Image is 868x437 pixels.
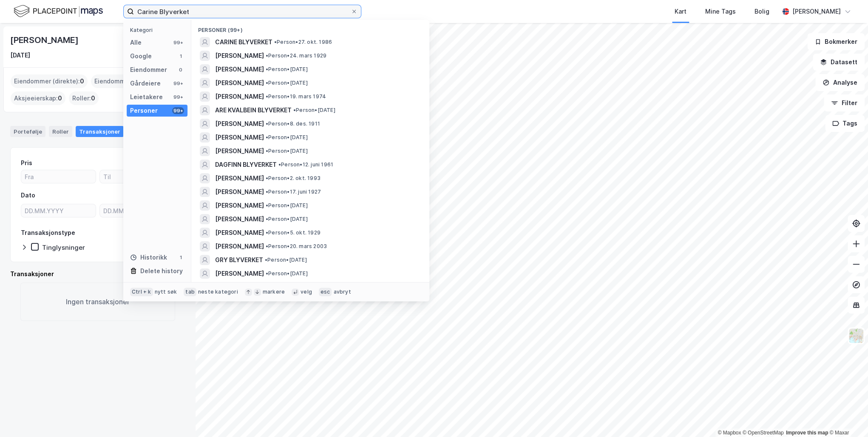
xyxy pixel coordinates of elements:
[815,74,865,91] button: Analyse
[266,243,268,249] span: •
[58,93,62,103] span: 0
[215,105,292,115] span: ARE KVALBEIN BLYVERKET
[266,229,268,236] span: •
[266,52,326,59] span: Person • 24. mars 1929
[172,94,184,100] div: 99+
[130,78,161,89] div: Gårdeiere
[266,134,268,140] span: •
[266,175,268,181] span: •
[705,6,736,17] div: Mine Tags
[215,228,264,238] span: [PERSON_NAME]
[100,204,174,217] input: DD.MM.YYYY
[266,229,321,236] span: Person • 5. okt. 1929
[266,189,268,195] span: •
[274,39,277,45] span: •
[11,74,88,88] div: Eiendommer (direkte) :
[825,115,865,132] button: Tags
[266,202,268,209] span: •
[130,27,187,33] div: Kategori
[91,93,95,103] span: 0
[49,126,72,137] div: Roller
[130,51,152,61] div: Google
[215,160,277,170] span: DAGFINN BLYVERKET
[215,132,264,143] span: [PERSON_NAME]
[266,134,308,141] span: Person • [DATE]
[215,91,264,102] span: [PERSON_NAME]
[42,243,85,251] div: Tinglysninger
[278,161,333,168] span: Person • 12. juni 1961
[10,50,30,60] div: [DATE]
[76,126,124,137] div: Transaksjoner
[266,175,321,182] span: Person • 2. okt. 1993
[130,252,167,263] div: Historikk
[755,6,769,17] div: Bolig
[675,6,686,17] div: Kart
[14,4,103,19] img: logo.f888ab2527a4732fd821a326f86c7f29.svg
[140,266,183,276] div: Delete history
[266,120,268,127] span: •
[21,190,35,200] div: Dato
[215,173,264,183] span: [PERSON_NAME]
[21,204,96,217] input: DD.MM.YYYY
[293,107,296,113] span: •
[824,94,865,111] button: Filter
[10,33,80,47] div: [PERSON_NAME]
[11,91,65,105] div: Aksjeeierskap :
[293,107,335,114] span: Person • [DATE]
[21,170,96,183] input: Fra
[266,216,268,222] span: •
[130,92,163,102] div: Leietakere
[155,288,177,295] div: nytt søk
[274,39,332,46] span: Person • 27. okt. 1986
[130,65,167,75] div: Eiendommer
[319,288,332,296] div: esc
[266,93,326,100] span: Person • 19. mars 1974
[265,257,307,263] span: Person • [DATE]
[266,270,308,277] span: Person • [DATE]
[215,146,264,156] span: [PERSON_NAME]
[266,66,268,72] span: •
[215,119,264,129] span: [PERSON_NAME]
[215,64,264,74] span: [PERSON_NAME]
[266,216,308,223] span: Person • [DATE]
[215,78,264,88] span: [PERSON_NAME]
[215,187,264,197] span: [PERSON_NAME]
[825,396,868,437] iframe: Chat Widget
[177,254,184,261] div: 1
[215,214,264,224] span: [PERSON_NAME]
[813,54,865,71] button: Datasett
[80,76,84,86] span: 0
[10,126,45,137] div: Portefølje
[198,288,238,295] div: neste kategori
[792,6,841,17] div: [PERSON_NAME]
[130,288,153,296] div: Ctrl + k
[807,33,865,50] button: Bokmerker
[266,148,308,154] span: Person • [DATE]
[91,74,173,88] div: Eiendommer (Indirekte) :
[266,80,308,86] span: Person • [DATE]
[266,66,308,73] span: Person • [DATE]
[215,200,264,211] span: [PERSON_NAME]
[786,430,828,436] a: Improve this map
[301,288,312,295] div: velg
[130,106,158,116] div: Personer
[215,51,264,61] span: [PERSON_NAME]
[215,241,264,251] span: [PERSON_NAME]
[134,5,351,18] input: Søk på adresse, matrikkel, gårdeiere, leietakere eller personer
[266,202,308,209] span: Person • [DATE]
[333,288,351,295] div: avbryt
[215,255,263,265] span: GRY BLYVERKET
[825,396,868,437] div: Kontrollprogram for chat
[172,39,184,46] div: 99+
[21,228,75,238] div: Transaksjonstype
[266,93,268,100] span: •
[718,430,741,436] a: Mapbox
[172,107,184,114] div: 99+
[10,269,185,279] div: Transaksjoner
[69,91,99,105] div: Roller :
[177,53,184,60] div: 1
[266,80,268,86] span: •
[263,288,285,295] div: markere
[266,148,268,154] span: •
[215,37,272,47] span: CARINE BLYVERKET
